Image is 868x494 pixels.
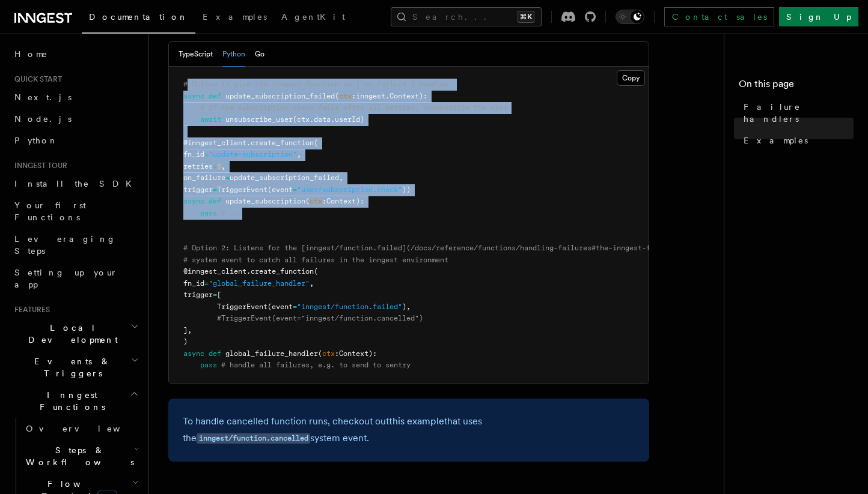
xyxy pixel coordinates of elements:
button: Search...⌘K [391,7,542,26]
a: Install the SDK [10,173,141,194]
span: inngest [356,92,385,100]
span: fn_id [183,150,204,158]
span: update_subscription_failed, [230,173,343,182]
span: "update-subscription" [209,150,297,158]
span: ( [335,92,339,100]
span: = [293,185,297,194]
span: . [246,267,251,276]
span: = [213,162,217,170]
span: Node.js [14,114,72,124]
span: Examples [203,12,267,22]
span: Steps & Workflows [21,444,134,468]
span: [ [217,291,221,299]
a: this example [389,415,444,427]
button: Go [255,42,264,67]
span: ( [318,349,322,358]
span: ), [402,303,411,311]
span: pass [200,361,217,369]
span: on_failure [183,173,225,182]
span: TriggerEvent [217,185,267,194]
span: = [213,185,217,194]
a: Next.js [10,86,141,108]
span: trigger [183,291,213,299]
button: Inngest Functions [10,384,141,418]
span: async [183,197,204,205]
span: Documentation [89,12,188,22]
a: Leveraging Steps [10,228,141,262]
span: "user/subscription.check" [297,185,402,194]
span: update_subscription_failed [225,92,335,100]
a: Documentation [82,4,195,34]
button: Copy [617,70,645,86]
span: Failure handlers [744,101,854,125]
span: = [293,303,297,311]
span: # if the subscription check fails after all retries, unsubscribe the user [200,103,507,112]
span: ) [183,337,188,346]
span: Events & Triggers [10,355,131,379]
a: Python [10,130,141,151]
span: Context): [339,349,377,358]
span: # Option 1: give the inngest function an [`on_failure`] handler. [183,80,453,88]
span: . [246,139,251,147]
span: # ... [221,209,242,217]
span: . [385,92,390,100]
span: Next.js [14,92,72,102]
span: ], [183,326,192,334]
h4: On this page [739,77,854,96]
span: # Option 2: Listens for the [inngest/function.failed](/docs/reference/functions/handling-failures... [183,244,739,252]
span: Inngest Functions [10,389,130,413]
span: (event [267,185,293,194]
a: Examples [739,130,854,151]
span: : [335,349,339,358]
span: await [200,115,221,124]
span: unsubscribe_user [225,115,293,124]
span: , [310,279,314,288]
code: inngest/function.cancelled [197,433,310,444]
span: = [204,279,209,288]
span: (ctx.data.userId) [293,115,364,124]
span: AgentKit [281,12,345,22]
span: Context): [326,197,364,205]
span: )) [402,185,411,194]
button: TypeScript [179,42,213,67]
span: , [297,150,301,158]
span: async [183,349,204,358]
a: Examples [195,4,274,32]
a: Node.js [10,108,141,130]
span: Quick start [10,74,62,84]
a: Setting up your app [10,262,141,295]
span: , [221,162,225,170]
span: def [209,197,221,205]
span: Examples [744,134,808,146]
span: ctx [310,197,322,205]
span: ctx [339,92,352,100]
span: 5 [217,162,221,170]
span: async [183,92,204,100]
span: Inngest tour [10,161,67,170]
span: : [352,92,356,100]
a: Your first Functions [10,194,141,228]
button: Local Development [10,317,141,351]
a: Contact sales [664,7,774,26]
span: Overview [26,424,150,433]
a: Home [10,43,141,65]
span: #TriggerEvent(event="inngest/function.cancelled") [217,314,423,322]
span: Install the SDK [14,179,139,188]
span: ( [314,267,318,276]
span: Local Development [10,322,131,346]
span: = [204,150,209,158]
span: Setting up your app [14,268,118,289]
a: Overview [21,418,141,439]
p: To handle cancelled function runs, checkout out that uses the system event. [183,413,635,447]
span: # handle all failures, e.g. to send to sentry [221,361,411,369]
span: Features [10,305,50,315]
span: trigger [183,185,213,194]
span: Python [14,136,58,145]
kbd: ⌘K [518,11,534,23]
span: @inngest_client [183,267,246,276]
span: fn_id [183,279,204,288]
span: TriggerEvent [217,303,267,311]
a: inngest/function.cancelled [197,432,310,444]
span: create_function [251,139,314,147]
span: # system event to catch all failures in the inngest environment [183,256,448,264]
